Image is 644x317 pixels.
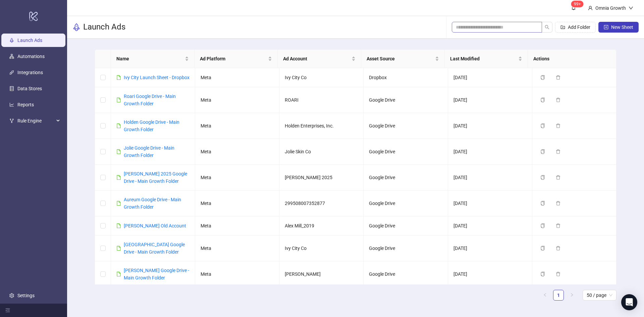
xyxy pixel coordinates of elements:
span: delete [556,98,560,102]
span: fork [9,118,14,123]
th: Name [111,50,195,68]
span: Ad Platform [200,55,267,62]
th: Ad Platform [195,50,278,68]
td: [PERSON_NAME] [279,261,364,287]
td: Meta [195,165,279,191]
a: Settings [17,293,35,298]
span: file [116,149,121,154]
span: file [116,75,121,80]
button: left [540,290,550,301]
span: plus-square [604,25,608,30]
span: Add Folder [568,24,590,30]
td: Ivy City Co [279,235,364,261]
button: Add Folder [555,22,596,33]
span: copy [540,75,545,80]
span: New Sheet [611,24,633,30]
span: folder-add [560,25,565,30]
a: Automations [17,54,45,59]
th: Ad Account [278,50,361,68]
td: Google Drive [364,87,448,113]
div: Page Size [583,290,616,301]
span: Name [116,55,183,62]
li: Next Page [567,290,577,301]
td: Dropbox [364,68,448,87]
div: Omnia Growth [593,4,629,12]
span: delete [556,246,560,251]
a: Roari Google Drive - Main Growth Folder [124,94,176,106]
td: [DATE] [448,261,532,287]
div: Open Intercom Messenger [621,294,637,310]
span: delete [556,123,560,128]
td: Meta [195,191,279,216]
span: file [116,123,121,128]
td: [DATE] [448,191,532,216]
a: 1 [553,290,563,300]
span: down [629,6,633,10]
span: delete [556,75,560,80]
td: Google Drive [364,261,448,287]
span: file [116,175,121,180]
td: Google Drive [364,216,448,235]
td: [DATE] [448,165,532,191]
span: delete [556,175,560,180]
a: Jolie Google Drive - Main Growth Folder [124,145,174,158]
span: Asset Source [367,55,434,62]
span: right [570,293,574,297]
th: Asset Source [361,50,445,68]
td: Holden Enterprises, Inc. [279,113,364,139]
a: Launch Ads [17,38,42,43]
td: [PERSON_NAME] 2025 [279,165,364,191]
h3: Launch Ads [83,22,125,33]
td: Google Drive [364,139,448,165]
a: [PERSON_NAME] 2025 Google Drive - Main Growth Folder [124,171,187,184]
td: [DATE] [448,113,532,139]
span: delete [556,223,560,228]
td: [DATE] [448,87,532,113]
span: copy [540,223,545,228]
td: ROARI [279,87,364,113]
span: copy [540,98,545,102]
span: copy [540,201,545,206]
th: Last Modified [445,50,528,68]
span: bell [571,5,576,10]
span: file [116,272,121,276]
span: delete [556,149,560,154]
td: Google Drive [364,191,448,216]
span: Ad Account [283,55,350,62]
span: 50 / page [587,290,612,300]
span: copy [540,175,545,180]
td: Meta [195,68,279,87]
span: file [116,98,121,102]
span: rocket [72,23,80,31]
a: Integrations [17,70,43,75]
td: Meta [195,139,279,165]
a: Reports [17,102,34,107]
td: Meta [195,261,279,287]
span: menu-fold [5,308,10,313]
span: copy [540,123,545,128]
td: [DATE] [448,68,532,87]
a: [GEOGRAPHIC_DATA] Google Drive - Main Growth Folder [124,242,185,255]
a: Aureum Google Drive - Main Growth Folder [124,197,181,210]
sup: 111 [571,1,584,7]
span: delete [556,201,560,206]
span: user [588,6,593,10]
a: Data Stores [17,86,42,91]
a: [PERSON_NAME] Old Account [124,223,186,228]
td: 299508007352877 [279,191,364,216]
span: delete [556,272,560,276]
td: Ivy City Co [279,68,364,87]
button: right [567,290,577,301]
span: Rule Engine [17,114,54,127]
td: Meta [195,216,279,235]
span: left [543,293,547,297]
td: Meta [195,87,279,113]
span: Last Modified [450,55,517,62]
td: Jolie Skin Co [279,139,364,165]
a: Holden Google Drive - Main Growth Folder [124,119,179,132]
td: Meta [195,113,279,139]
span: file [116,246,121,251]
td: [DATE] [448,235,532,261]
span: copy [540,149,545,154]
span: file [116,201,121,206]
